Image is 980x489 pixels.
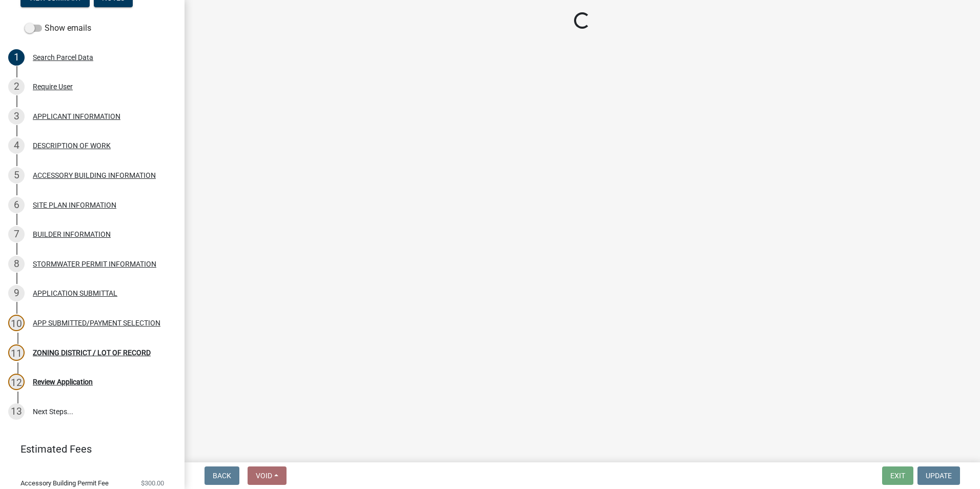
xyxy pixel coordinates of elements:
div: APPLICANT INFORMATION [33,113,120,120]
div: 2 [8,78,25,95]
div: 5 [8,167,25,184]
div: APPLICATION SUBMITTAL [33,290,117,297]
span: Back [213,472,231,480]
div: 1 [8,49,25,66]
span: Void [256,472,272,480]
button: Exit [882,466,913,485]
span: Update [926,472,952,480]
div: Review Application [33,378,93,385]
div: 4 [8,137,25,154]
div: ACCESSORY BUILDING INFORMATION [33,172,156,179]
button: Update [917,466,960,485]
div: 10 [8,315,25,331]
div: 13 [8,403,25,420]
div: STORMWATER PERMIT INFORMATION [33,260,156,268]
div: SITE PLAN INFORMATION [33,201,116,209]
span: Accessory Building Permit Fee [21,480,109,486]
a: Estimated Fees [8,439,168,459]
button: Back [205,466,239,485]
div: ZONING DISTRICT / LOT OF RECORD [33,349,151,356]
div: BUILDER INFORMATION [33,231,111,238]
div: DESCRIPTION OF WORK [33,142,111,149]
div: 12 [8,374,25,390]
div: 9 [8,285,25,301]
div: 3 [8,108,25,125]
div: 6 [8,197,25,213]
span: $300.00 [141,480,164,486]
button: Void [248,466,287,485]
div: APP SUBMITTED/PAYMENT SELECTION [33,319,160,327]
label: Show emails [25,22,91,34]
div: Search Parcel Data [33,54,93,61]
div: Require User [33,83,73,90]
div: 8 [8,256,25,272]
div: 7 [8,226,25,242]
div: 11 [8,344,25,361]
